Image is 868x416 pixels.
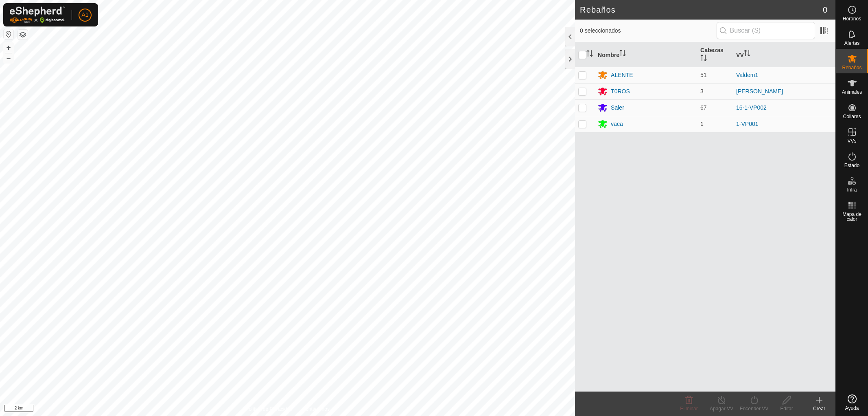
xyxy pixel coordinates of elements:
button: – [4,53,13,63]
font: Rebaños [842,65,861,70]
font: Política de Privacidad [245,406,292,412]
a: 1-VP001 [736,121,758,127]
font: 0 seleccionados [580,27,621,34]
a: Contáctenos [302,405,330,413]
font: A1 [81,11,88,18]
font: vaca [611,121,623,127]
a: Ayuda [836,391,868,414]
font: 67 [700,104,707,111]
font: Estado [844,163,859,168]
font: Animales [842,89,862,95]
input: Buscar (S) [717,22,815,39]
font: + [7,43,11,52]
font: Apagar VV [710,406,733,412]
img: Logotipo de Gallagher [10,7,65,23]
p-sorticon: Activar para ordenar [700,56,707,62]
font: Editar [780,406,793,412]
font: Eliminar [680,406,697,412]
font: 1 [700,121,704,127]
font: Encender VV [740,406,769,412]
font: ALENTE [611,72,633,78]
font: Crear [813,406,825,412]
font: VV [736,51,744,58]
font: Saler [611,104,624,111]
font: Alertas [844,40,859,46]
font: 0 [823,5,827,14]
a: [PERSON_NAME] [736,88,783,95]
font: Infra [847,187,857,193]
font: Cabezas [700,47,724,53]
button: + [4,43,13,53]
font: VVs [847,138,856,144]
a: 16-1-VP002 [736,104,767,111]
font: 51 [700,72,707,78]
font: – [7,54,11,62]
p-sorticon: Activar para ordenar [744,51,750,57]
font: T0ROS [611,88,630,95]
font: Ayuda [845,405,859,411]
font: 3 [700,88,704,95]
button: Restablecer mapa [4,29,13,39]
font: Rebaños [580,5,616,14]
font: Collares [843,114,861,119]
font: Horarios [843,16,861,22]
p-sorticon: Activar para ordenar [586,51,593,58]
a: Política de Privacidad [245,405,292,413]
font: Contáctenos [302,406,330,412]
font: Nombre [598,51,619,58]
a: Valdem1 [736,72,758,78]
p-sorticon: Activar para ordenar [619,51,626,57]
font: Mapa de calor [842,211,861,222]
button: Capas del Mapa [18,30,28,40]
